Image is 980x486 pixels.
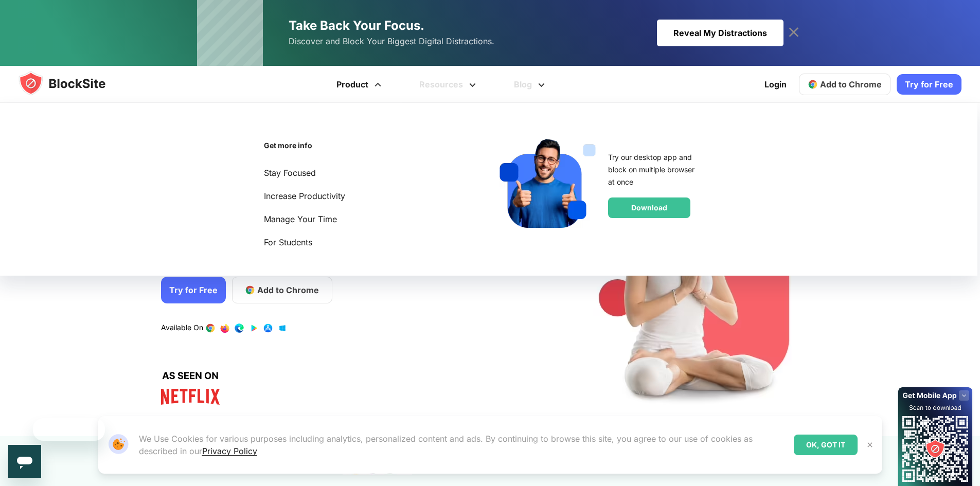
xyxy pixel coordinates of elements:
a: Login [758,72,793,97]
a: Add to Chrome [232,277,332,303]
a: Manage Your Time [264,212,364,226]
text: Available On [161,323,203,333]
a: Privacy Policy [202,446,257,456]
div: Reveal My Distractions [657,20,783,46]
img: chrome-icon.svg [808,79,818,89]
div: Try our desktop app and block on multiple browser at once [608,151,699,188]
a: Product [319,66,402,103]
img: Close [866,441,874,449]
a: Blog [496,66,565,103]
p: We Use Cookies for various purposes including analytics, personalized content and ads. By continu... [139,433,786,457]
a: Resources [402,66,496,103]
a: Increase Productivity [264,189,364,203]
a: Try for Free [161,277,226,303]
span: Add to Chrome [820,79,882,89]
button: Close [863,438,877,452]
a: For Students [264,236,364,249]
a: Add to Chrome [799,74,890,95]
iframe: Button to launch messaging window [8,445,41,478]
strong: Get more info [264,141,312,150]
span: Take Back Your Focus. [289,18,424,33]
iframe: Message from company [33,418,105,441]
div: OK, GOT IT [794,435,858,455]
span: Discover and Block Your Biggest Digital Distractions. [289,34,494,49]
img: blocksite-icon.5d769676.svg [19,71,126,96]
a: Download [608,197,690,218]
span: Add to Chrome [257,284,319,296]
a: Stay Focused [264,166,364,180]
a: Try for Free [897,74,961,95]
